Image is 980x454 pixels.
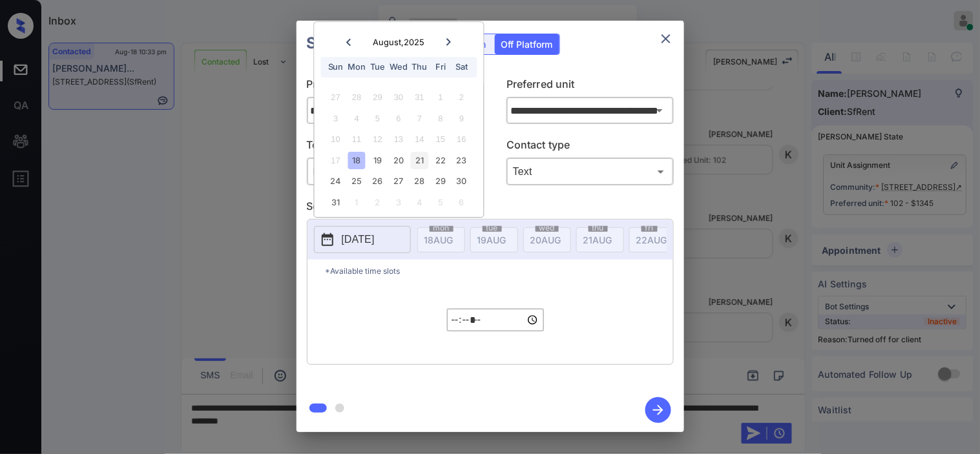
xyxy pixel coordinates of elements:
[318,87,479,213] div: month 2025-08
[390,131,408,149] div: Not available Wednesday, August 13th, 2025
[307,137,474,158] p: Tour type
[411,131,428,149] div: Not available Thursday, August 14th, 2025
[453,194,470,211] div: Choose Saturday, September 6th, 2025
[369,152,386,169] div: Choose Tuesday, August 19th, 2025
[653,26,679,52] button: close
[348,89,366,107] div: Not available Monday, July 28th, 2025
[432,59,450,76] div: Fri
[348,110,366,127] div: Not available Monday, August 4th, 2025
[506,76,674,97] p: Preferred unit
[327,194,344,211] div: Choose Sunday, August 31st, 2025
[411,173,428,191] div: Choose Thursday, August 28th, 2025
[510,161,671,182] div: Text
[348,173,366,191] div: Choose Monday, August 25th, 2025
[327,59,344,76] div: Sun
[348,152,366,169] div: Choose Monday, August 18th, 2025
[432,131,450,149] div: Not available Friday, August 15th, 2025
[326,260,673,282] p: *Available time slots
[390,173,408,191] div: Choose Wednesday, August 27th, 2025
[390,59,408,76] div: Wed
[327,173,344,191] div: Choose Sunday, August 24th, 2025
[651,101,669,119] button: Open
[453,152,470,169] div: Choose Saturday, August 23rd, 2025
[327,152,344,169] div: Not available Sunday, August 17th, 2025
[453,131,470,149] div: Not available Saturday, August 16th, 2025
[390,89,408,107] div: Not available Wednesday, July 30th, 2025
[369,131,386,149] div: Not available Tuesday, August 12th, 2025
[348,59,366,76] div: Mon
[411,110,428,127] div: Not available Thursday, August 7th, 2025
[447,282,544,358] div: off-platform-time-select
[369,194,386,211] div: Choose Tuesday, September 2nd, 2025
[506,137,674,158] p: Contact type
[495,34,559,54] div: Off Platform
[327,131,344,149] div: Not available Sunday, August 10th, 2025
[432,110,450,127] div: Not available Friday, August 8th, 2025
[307,198,674,219] p: Select slot
[453,173,470,191] div: Choose Saturday, August 30th, 2025
[432,173,450,191] div: Choose Friday, August 29th, 2025
[432,89,450,107] div: Not available Friday, August 1st, 2025
[369,89,386,107] div: Not available Tuesday, July 29th, 2025
[369,59,386,76] div: Tue
[432,152,450,169] div: Choose Friday, August 22nd, 2025
[348,194,366,211] div: Choose Monday, September 1st, 2025
[327,89,344,107] div: Not available Sunday, July 27th, 2025
[411,59,428,76] div: Thu
[453,89,470,107] div: Not available Saturday, August 2nd, 2025
[390,110,408,127] div: Not available Wednesday, August 6th, 2025
[390,194,408,211] div: Choose Wednesday, September 3rd, 2025
[411,194,428,211] div: Choose Thursday, September 4th, 2025
[453,59,470,76] div: Sat
[327,110,344,127] div: Not available Sunday, August 3rd, 2025
[411,89,428,107] div: Not available Thursday, July 31st, 2025
[369,173,386,191] div: Choose Tuesday, August 26th, 2025
[390,152,408,169] div: Choose Wednesday, August 20th, 2025
[348,131,366,149] div: Not available Monday, August 11th, 2025
[314,226,411,253] button: [DATE]
[369,110,386,127] div: Not available Tuesday, August 5th, 2025
[307,76,474,97] p: Preferred community
[432,194,450,211] div: Choose Friday, September 5th, 2025
[297,21,428,66] h2: Schedule Tour
[453,110,470,127] div: Not available Saturday, August 9th, 2025
[342,232,375,247] p: [DATE]
[411,152,428,169] div: Choose Thursday, August 21st, 2025
[310,161,471,182] div: In Person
